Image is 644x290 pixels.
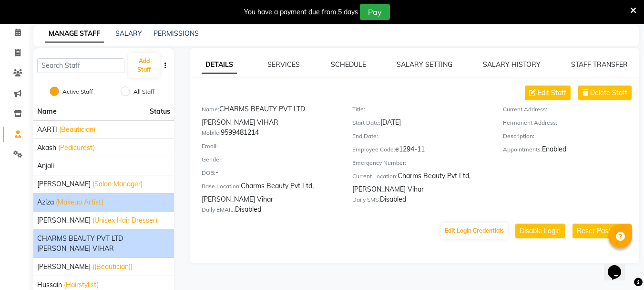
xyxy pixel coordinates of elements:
iframe: chat widget [604,252,634,280]
div: e1294-11 [352,144,489,158]
label: Current Address: [503,105,547,114]
label: DOB: [202,169,215,177]
a: SALARY [115,29,142,38]
div: [DATE] [352,118,489,131]
label: Base Location: [202,182,241,191]
label: Start Date: [352,118,380,127]
div: You have a payment due from 5 days [244,7,358,17]
label: All Staff [133,87,154,96]
label: Permanent Address: [503,118,557,127]
label: Title: [352,105,365,114]
span: AARTI [37,125,57,135]
label: Daily EMAIL: [202,205,235,214]
label: Emergency Number: [352,159,406,167]
a: PERMISSIONS [153,29,199,38]
span: (Salon Manager) [92,179,143,189]
label: Description: [503,132,534,140]
button: Add Staff [128,53,160,78]
span: Anjali [37,161,54,171]
span: Akash [37,143,56,153]
span: Delete Staff [590,88,627,98]
span: (Beautician) [59,125,95,135]
a: SALARY HISTORY [483,60,541,69]
div: Disabled [202,204,338,218]
div: Disabled [352,194,489,208]
button: Delete Staff [578,86,632,100]
a: SALARY SETTING [397,60,452,69]
button: Edit Staff [525,86,571,100]
div: Charms Beauty Pvt Ltd, [PERSON_NAME] Vihar [202,181,338,204]
span: Hussain [37,280,62,290]
span: (Makeup Artist) [56,197,103,207]
div: - [202,168,338,181]
span: (Hairstylist) [64,280,99,290]
label: Name: [202,105,219,114]
button: Reset Password [572,224,632,238]
a: SCHEDULE [331,60,366,69]
button: Edit Login Credentials [441,223,508,239]
label: Gender: [202,155,223,164]
label: Current Location: [352,172,398,181]
div: CHARMS BEAUTY PVT LTD [PERSON_NAME] VIHAR [202,104,338,128]
button: Pay [360,4,390,20]
span: Aziza [37,197,54,207]
button: Disable Login [515,224,565,238]
a: SERVICES [267,60,300,69]
label: Employee Code: [352,145,395,154]
a: STAFF TRANSFER [571,60,628,69]
div: 9599481214 [202,128,338,141]
span: [PERSON_NAME] [37,215,91,226]
span: (Pedicurest) [58,143,95,153]
label: Appointments: [503,145,542,154]
label: Email: [202,142,218,150]
span: ((Beautician)) [92,262,133,272]
span: Edit Staff [538,88,566,98]
label: Active Staff [62,87,93,96]
div: Charms Beauty Pvt Ltd, [PERSON_NAME] Vihar [352,171,489,194]
label: End Date: [352,132,378,140]
div: - [352,131,489,144]
input: Search Staff [37,58,124,73]
a: DETAILS [202,56,237,74]
span: CHARMS BEAUTY PVT LTD [PERSON_NAME] VIHAR [37,234,170,254]
label: Mobile: [202,129,221,137]
span: Name [37,107,57,116]
a: MANAGE STAFF [45,25,104,43]
div: Enabled [503,144,639,158]
span: [PERSON_NAME] [37,179,91,189]
label: Daily SMS: [352,195,380,204]
span: [PERSON_NAME] [37,262,91,272]
span: Status [150,107,170,117]
span: (Unisex Hair Dresser) [92,215,157,226]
